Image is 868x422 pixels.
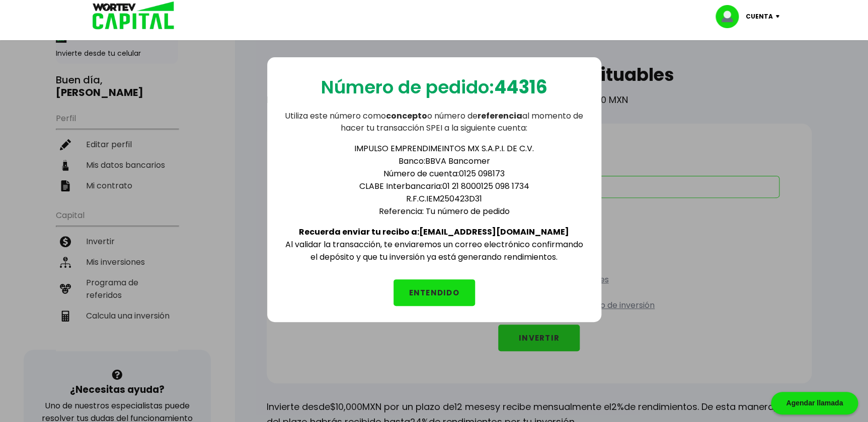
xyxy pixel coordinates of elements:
b: referencia [478,110,522,122]
div: Agendar llamada [771,392,858,414]
li: Banco: BBVA Bancomer [303,155,585,167]
b: concepto [386,110,427,122]
li: Número de cuenta: 0125 098173 [303,167,585,180]
p: Número de pedido: [321,73,547,101]
li: Referencia: Tu número de pedido [303,205,585,218]
p: Utiliza este número como o número de al momento de hacer tu transacción SPEI a la siguiente cuenta: [283,110,585,134]
b: 44316 [494,74,547,100]
li: CLABE Interbancaria: 01 21 8000125 098 1734 [303,180,585,192]
img: icon-down [773,15,786,18]
button: ENTENDIDO [393,279,475,306]
b: Recuerda enviar tu recibo a: [EMAIL_ADDRESS][DOMAIN_NAME] [299,226,569,238]
div: Al validar la transacción, te enviaremos un correo electrónico confirmando el depósito y que tu i... [283,134,585,263]
li: IMPULSO EMPRENDIMEINTOS MX S.A.P.I. DE C.V. [303,142,585,155]
li: R.F.C. IEM250423D31 [303,192,585,205]
p: Cuenta [746,9,773,24]
img: profile-image [716,5,746,28]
